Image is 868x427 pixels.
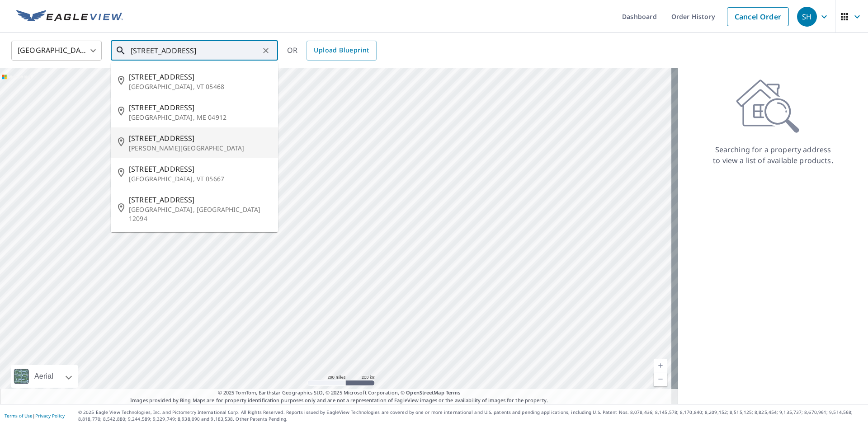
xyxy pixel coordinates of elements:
[32,365,56,388] div: Aerial
[218,389,461,397] span: © 2025 TomTom, Earthstar Geographics SIO, © 2025 Microsoft Corporation, ©
[307,41,376,61] a: Upload Blueprint
[446,389,461,396] a: Terms
[129,194,271,205] span: [STREET_ADDRESS]
[11,38,102,63] div: [GEOGRAPHIC_DATA]
[287,41,377,61] div: OR
[259,44,272,57] button: Clear
[654,372,667,386] a: Current Level 5, Zoom Out
[16,10,123,23] img: EV Logo
[129,102,271,113] span: [STREET_ADDRESS]
[129,113,271,122] p: [GEOGRAPHIC_DATA], ME 04912
[129,133,271,144] span: [STREET_ADDRESS]
[727,7,789,26] a: Cancel Order
[712,144,834,166] p: Searching for a property address to view a list of available products.
[35,413,65,419] a: Privacy Policy
[129,205,271,223] p: [GEOGRAPHIC_DATA], [GEOGRAPHIC_DATA] 12094
[129,144,271,153] p: [PERSON_NAME][GEOGRAPHIC_DATA]
[78,409,863,422] p: © 2025 Eagle View Technologies, Inc. and Pictometry International Corp. All Rights Reserved. Repo...
[131,38,259,63] input: Search by address or latitude-longitude
[314,45,369,56] span: Upload Blueprint
[129,174,271,183] p: [GEOGRAPHIC_DATA], VT 05667
[5,413,65,418] p: |
[129,71,271,82] span: [STREET_ADDRESS]
[406,389,444,396] a: OpenStreetMap
[11,365,78,388] div: Aerial
[129,82,271,91] p: [GEOGRAPHIC_DATA], VT 05468
[654,359,667,372] a: Current Level 5, Zoom In
[5,413,33,419] a: Terms of Use
[797,7,817,27] div: SH
[129,164,271,174] span: [STREET_ADDRESS]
